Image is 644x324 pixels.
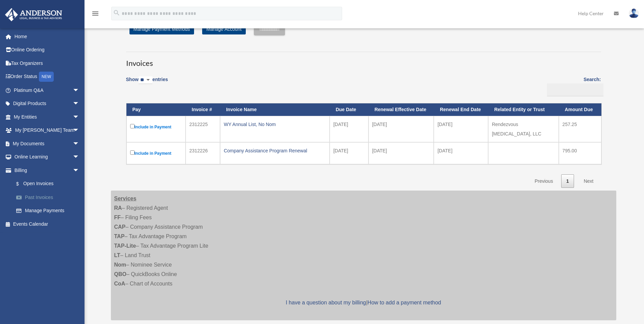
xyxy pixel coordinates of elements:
span: arrow_drop_down [73,164,86,177]
td: [DATE] [330,116,368,142]
label: Show entries [126,75,168,91]
div: – Registered Agent – Filing Fees – Company Assistance Program – Tax Advantage Program – Tax Advan... [111,191,616,320]
a: Events Calendar [5,217,90,231]
i: search [113,9,120,17]
th: Invoice #: activate to sort column ascending [186,103,220,116]
th: Due Date: activate to sort column ascending [330,103,368,116]
td: [DATE] [434,116,488,142]
h3: Invoices [126,52,601,69]
strong: LT [114,252,120,258]
strong: Services [114,196,137,201]
a: My Entitiesarrow_drop_down [5,110,90,124]
a: My [PERSON_NAME] Teamarrow_drop_down [5,124,90,137]
a: How to add a payment method [367,300,441,305]
input: Search: [547,83,603,96]
td: 795.00 [559,142,601,164]
a: Manage Account [202,24,245,34]
input: Include in Payment [130,150,135,155]
span: arrow_drop_down [73,150,86,164]
th: Renewal End Date: activate to sort column ascending [434,103,488,116]
td: [DATE] [330,142,368,164]
td: Rendezvous [MEDICAL_DATA], LLC [488,116,559,142]
a: Online Ordering [5,43,90,57]
select: Showentries [139,76,152,84]
a: 1 [561,174,574,188]
td: [DATE] [434,142,488,164]
a: Next [579,174,599,188]
div: NEW [39,72,54,82]
th: Related Entity or Trust: activate to sort column ascending [488,103,559,116]
th: Amount Due: activate to sort column ascending [559,103,601,116]
strong: CAP [114,224,126,230]
strong: TAP [114,233,125,239]
a: My Documentsarrow_drop_down [5,137,90,150]
strong: RA [114,205,122,211]
a: Digital Productsarrow_drop_down [5,97,90,110]
strong: Nom [114,262,126,268]
td: 2312225 [186,116,220,142]
span: $ [20,180,23,188]
img: Anderson Advisors Platinum Portal [3,8,64,21]
th: Invoice Name: activate to sort column ascending [220,103,330,116]
label: Include in Payment [130,123,182,131]
a: Online Learningarrow_drop_down [5,150,90,164]
strong: CoA [114,281,125,286]
a: Tax Organizers [5,56,90,70]
i: menu [91,9,99,18]
td: [DATE] [368,116,434,142]
a: I have a question about my billing [286,300,366,305]
a: Manage Payment Methods [129,24,194,34]
a: Platinum Q&Aarrow_drop_down [5,83,90,97]
img: User Pic [629,8,639,18]
div: WY Annual List, No Nom [224,120,326,129]
a: Previous [529,174,558,188]
a: $Open Invoices [9,177,86,191]
span: arrow_drop_down [73,110,86,124]
a: Manage Payments [9,204,90,218]
span: arrow_drop_down [73,137,86,151]
a: Home [5,30,90,43]
td: [DATE] [368,142,434,164]
label: Search: [545,75,601,96]
strong: FF [114,215,121,220]
a: menu [91,12,99,18]
span: arrow_drop_down [73,124,86,138]
strong: TAP-Lite [114,243,136,249]
p: | [114,298,613,307]
a: Past Invoices [9,191,90,204]
a: Billingarrow_drop_down [5,164,90,177]
a: Order StatusNEW [5,70,90,84]
td: 2312226 [186,142,220,164]
input: Include in Payment [130,124,135,128]
strong: QBO [114,271,126,277]
td: 257.25 [559,116,601,142]
span: arrow_drop_down [73,97,86,111]
th: Renewal Effective Date: activate to sort column ascending [368,103,434,116]
span: arrow_drop_down [73,83,86,97]
div: Company Assistance Program Renewal [224,146,326,155]
th: Pay: activate to sort column descending [126,103,186,116]
label: Include in Payment [130,149,182,157]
